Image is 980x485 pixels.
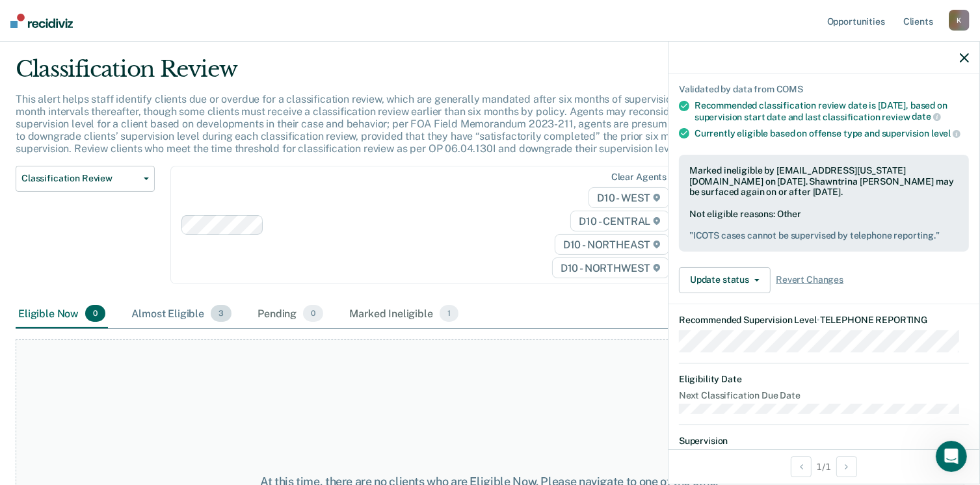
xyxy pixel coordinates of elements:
[689,165,959,198] div: Marked ineligible by [EMAIL_ADDRESS][US_STATE][DOMAIN_NAME] on [DATE]. Shawntrina [PERSON_NAME] m...
[570,211,669,231] span: D10 - CENTRAL
[791,456,812,477] button: Previous Opportunity
[689,209,959,241] div: Not eligible reasons: Other
[912,111,940,122] span: date
[85,305,105,322] span: 0
[440,305,458,322] span: 1
[679,267,771,293] button: Update status
[776,274,843,285] span: Revert Changes
[836,456,857,477] button: Next Opportunity
[817,315,820,325] span: •
[10,14,73,28] img: Recidiviz
[679,315,969,326] dt: Recommended Supervision Level TELEPHONE REPORTING
[931,128,960,138] span: level
[255,300,326,328] div: Pending
[589,187,669,208] span: D10 - WEST
[679,390,969,401] dt: Next Classification Due Date
[679,374,969,385] dt: Eligibility Date
[555,234,669,255] span: D10 - NORTHEAST
[689,230,959,241] pre: " ICOTS cases cannot be supervised by telephone reporting. "
[949,10,970,31] div: K
[669,449,979,484] div: 1 / 1
[695,127,969,139] div: Currently eligible based on offense type and supervision
[611,172,667,183] div: Clear agents
[679,436,969,447] dt: Supervision
[347,300,461,328] div: Marked Ineligible
[21,173,139,184] span: Classification Review
[936,441,967,472] iframe: Intercom live chat
[16,300,108,328] div: Eligible Now
[129,300,234,328] div: Almost Eligible
[695,100,969,122] div: Recommended classification review date is [DATE], based on supervision start date and last classi...
[679,84,969,95] div: Validated by data from COMS
[16,93,742,155] p: This alert helps staff identify clients due or overdue for a classification review, which are gen...
[303,305,323,322] span: 0
[16,56,750,93] div: Classification Review
[552,257,669,278] span: D10 - NORTHWEST
[211,305,232,322] span: 3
